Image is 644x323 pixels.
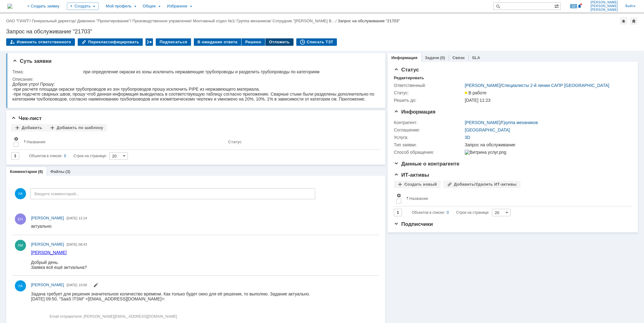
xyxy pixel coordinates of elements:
[12,58,51,64] span: Суть заявки
[502,83,609,88] a: Специалисты 2-й линии САПР [GEOGRAPHIC_DATA]
[67,243,77,246] span: [DATE]
[31,241,64,248] a: [PERSON_NAME]
[12,69,82,74] div: Тема:
[21,134,226,150] th: Название
[27,140,46,144] div: Название
[394,90,463,95] div: Статус:
[228,140,241,144] div: Статус
[590,1,618,4] span: [PERSON_NAME]
[6,28,638,35] div: Запрос на обслуживание "21703"
[14,136,19,141] span: Настройки
[394,142,463,147] div: Тип заявки:
[6,19,32,23] div: /
[272,19,338,23] div: /
[7,4,12,9] a: Перейти на домашнюю страницу
[79,243,87,246] span: 08:43
[394,98,463,103] div: Решить до:
[10,169,37,174] a: Комментарии
[465,142,628,147] div: Запрос на обслуживание
[425,55,439,60] a: Задачи
[83,69,375,74] div: при определение окраски из зоны исключить нержавеющие трубопроводы и разделить трубопроводы по ка...
[394,161,459,167] span: Данные о контрагенте
[77,19,132,23] div: /
[465,150,506,155] img: Витрина услуг.png
[412,210,445,215] span: Объектов в списке:
[465,135,470,140] a: 3D
[447,209,449,216] div: 0
[465,83,500,88] a: [PERSON_NAME]
[193,19,237,23] div: /
[570,4,577,8] span: 12
[465,90,486,95] span: В работе
[394,67,419,73] span: Статус
[133,19,191,23] a: Производственное управление
[465,120,538,125] div: /
[146,38,153,46] div: Работа с массовостью
[394,127,463,132] div: Соглашение:
[465,98,490,103] span: [DATE] 11:23
[64,152,66,160] div: 0
[502,120,538,125] a: Группа механиков
[396,193,401,198] span: Настройки
[6,19,29,23] a: ОАО "ГИАП"
[394,221,433,227] span: Подписчики
[50,169,64,174] a: Файлы
[472,55,480,60] a: SLA
[67,2,98,10] div: Создать
[394,172,429,178] span: ИТ-активы
[67,216,77,220] span: [DATE]
[67,283,77,287] span: [DATE]
[409,196,428,201] div: Название
[19,23,146,27] span: Email отправителя: [PERSON_NAME][EMAIL_ADDRESS][DOMAIN_NAME]
[11,115,42,121] span: Чек-лист
[133,19,193,23] div: /
[79,216,87,220] span: 12:14
[32,19,75,23] a: Генеральный директор
[440,55,445,60] div: (0)
[554,3,560,9] span: Расширенный поиск
[620,17,627,25] div: Добавить в избранное
[394,109,435,115] span: Информация
[29,154,62,158] span: Объектов в списке:
[93,283,98,288] span: Редактировать
[338,19,400,23] div: Запрос на обслуживание "21703"
[7,4,12,9] img: logo
[394,135,463,140] div: Услуга:
[394,120,463,125] div: Контрагент:
[590,4,618,8] span: [PERSON_NAME]
[29,152,107,160] i: Строк на странице:
[77,19,130,23] a: Дивизион "Проектирование"
[31,215,64,221] a: [PERSON_NAME]
[32,19,77,23] div: /
[65,169,70,174] div: (3)
[630,17,637,25] div: Сделать домашней страницей
[79,283,87,287] span: 10:00
[31,242,64,247] span: [PERSON_NAME]
[404,191,627,206] th: Название
[452,55,464,60] a: Связи
[412,209,490,216] i: Строк на странице:
[31,216,64,220] span: [PERSON_NAME]
[12,77,376,82] div: Описание:
[38,169,43,174] div: (8)
[31,282,64,287] span: [PERSON_NAME]
[394,83,463,88] div: Ответственный:
[237,19,272,23] div: /
[394,150,463,155] div: Способ обращения:
[226,134,375,150] th: Статус
[391,55,417,60] a: Информация
[590,8,618,12] span: [PERSON_NAME]
[15,188,26,199] span: УА
[193,19,234,23] a: Монтажный отдел №1
[394,75,424,80] div: Редактировать
[465,83,609,88] div: /
[465,120,500,125] a: [PERSON_NAME]
[465,127,510,132] a: [GEOGRAPHIC_DATA]
[31,282,64,288] a: [PERSON_NAME]
[272,19,336,23] a: Сотрудник "[PERSON_NAME] В…
[237,19,270,23] a: Группа механиков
